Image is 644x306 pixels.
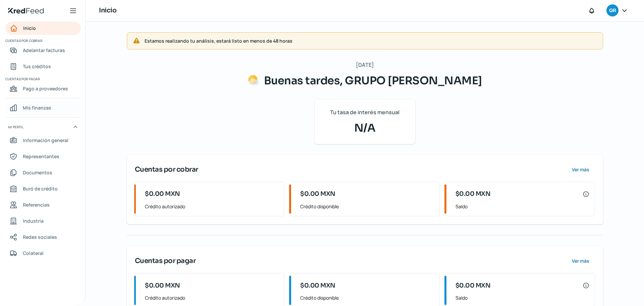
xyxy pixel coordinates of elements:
span: $0.00 MXN [145,189,180,199]
a: Industria [5,214,81,228]
span: $0.00 MXN [300,189,335,199]
span: Inicio [23,24,36,32]
a: Referencias [5,198,81,212]
span: $0.00 MXN [300,281,335,290]
h1: Inicio [99,6,116,15]
span: Ver más [572,167,589,172]
span: Adelantar facturas [23,46,65,54]
span: $0.00 MXN [455,189,491,199]
span: Pago a proveedores [23,84,68,93]
span: Saldo [455,294,589,302]
span: Referencias [23,201,50,209]
a: Pago a proveedores [5,82,81,95]
span: Redes sociales [23,233,57,241]
span: Mis finanzas [23,103,51,112]
button: Ver más [567,163,595,176]
span: GR [609,7,616,15]
span: Cuentas por pagar [135,256,196,266]
span: Cuentas por pagar [5,76,80,82]
span: Información general [23,136,68,144]
span: Cuentas por cobrar [5,38,80,44]
a: Redes sociales [5,230,81,244]
a: Adelantar facturas [5,44,81,57]
img: Saludos [248,75,259,85]
span: Colateral [23,249,44,257]
span: Crédito autorizado [145,202,279,211]
a: Tus créditos [5,60,81,73]
a: Buró de crédito [5,182,81,195]
span: Representantes [23,152,59,161]
span: $0.00 MXN [145,281,180,290]
span: Documentos [23,168,52,177]
span: Mi perfil [8,124,23,130]
a: Representantes [5,150,81,163]
span: Saldo [455,202,589,211]
span: Estamos realizando tu análisis, estará listo en menos de 48 horas [145,37,597,45]
a: Colateral [5,247,81,260]
a: Documentos [5,166,81,179]
a: Mis finanzas [5,101,81,115]
span: Crédito disponible [300,294,434,302]
span: Buró de crédito [23,184,58,193]
span: Cuentas por cobrar [135,165,198,175]
span: $0.00 MXN [455,281,491,290]
span: [DATE] [356,60,374,70]
span: Tu tasa de interés mensual [330,107,399,117]
span: Buenas tardes, GRUPO [PERSON_NAME] [264,74,482,87]
span: Crédito disponible [300,202,434,211]
span: Tus créditos [23,62,51,71]
span: Industria [23,217,44,225]
span: N/A [323,120,407,136]
button: Ver más [567,254,595,268]
a: Inicio [5,21,81,35]
a: Información general [5,134,81,147]
span: Crédito autorizado [145,294,279,302]
span: Ver más [572,259,589,263]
